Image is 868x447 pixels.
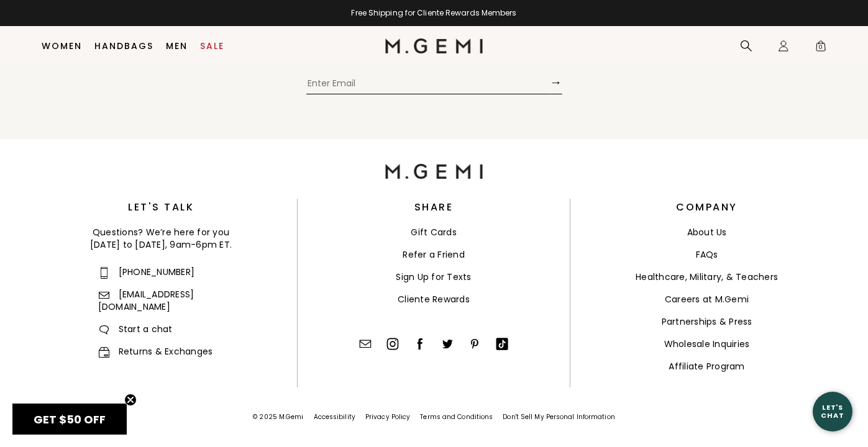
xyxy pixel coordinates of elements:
h3: Let's Talk [25,204,297,211]
button: → [550,70,562,94]
a: Men [166,41,188,51]
a: Returns and ExchangesReturns & Exchanges [98,345,213,358]
h3: Share [414,204,454,211]
a: Affiliate Program [669,360,744,372]
span: GET $50 OFF [34,412,106,427]
img: Contact Us [359,338,372,350]
img: TikTok/ [496,338,508,350]
div: © 2025 M.Gemi [253,412,303,423]
div: GET $50 OFFClose teaser [12,404,127,435]
img: Twitter/ [441,338,454,350]
a: Cliente Rewards [398,293,470,305]
span: Start a chat [98,323,173,335]
a: Gift Cards [411,226,457,238]
a: About Us [687,226,727,238]
a: Refer a Friend [403,248,465,261]
div: Let's Chat [813,404,852,419]
img: Facebook/ [414,338,426,350]
img: M.Gemi [385,164,483,179]
img: Returns and Exchanges [99,347,109,358]
a: Privacy Policy [365,412,410,422]
a: Contact us: phone[PHONE_NUMBER] [98,266,195,278]
a: Handbags [94,41,153,51]
button: Close teaser [124,394,137,406]
a: Women [42,41,82,51]
img: Pinterest/ [468,338,481,350]
a: Contact us: email[EMAIL_ADDRESS][DOMAIN_NAME] [98,288,194,313]
img: Contact us: email [99,292,109,299]
a: Healthcare, Military, & Teachers [636,271,778,283]
img: Contact us: chat [99,325,109,335]
a: Partnerships & Press [662,315,752,328]
img: M.Gemi [385,38,483,53]
img: Instagram/ [386,338,399,350]
a: FAQs [696,248,718,261]
img: Contact us: phone [101,267,107,278]
span: Accessibility [314,412,355,422]
a: Wholesale Inquiries [664,338,750,350]
div: Questions? We’re here for you [DATE] to [DATE], 9am-6pm ET. [25,226,297,251]
a: Sale [200,41,224,51]
a: Careers at M.Gemi [665,293,749,305]
a: Terms and Conditions [420,412,493,422]
a: Sign Up for Texts [396,271,471,283]
a: Don't Sell My Personal Information [503,412,614,422]
input: Enter Email [306,76,550,94]
h3: Company [676,204,738,211]
span: 0 [815,42,827,55]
